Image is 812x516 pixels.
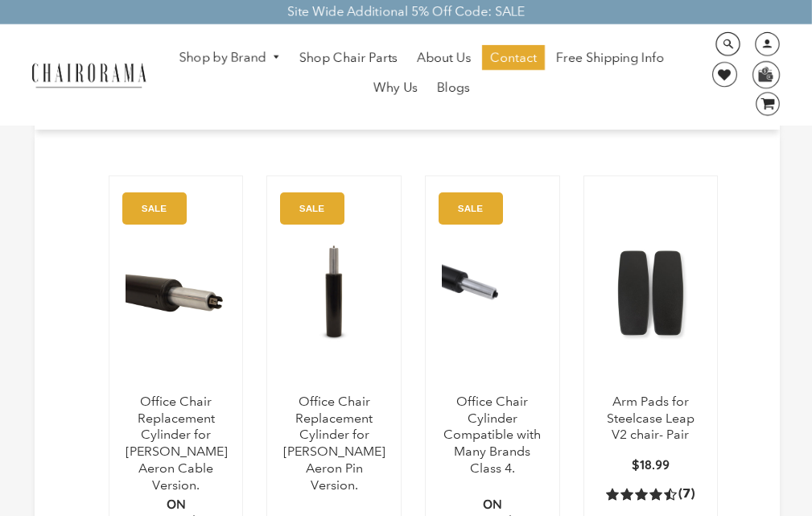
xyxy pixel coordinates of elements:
a: Contact [482,45,545,71]
span: About Us [417,50,471,67]
span: Free Shipping Info [556,50,664,67]
span: Contact [490,50,537,67]
a: Blogs [429,75,478,101]
a: Shop Chair Parts [291,45,406,71]
span: Why Us [373,80,418,97]
span: $18.99 [632,456,670,473]
a: Shop by Brand [171,46,289,71]
span: (7) [678,485,695,502]
img: chairorama [24,60,153,89]
a: Office Chair Replacement Cylinder for Herman Miller Aeron Cable Version. - chairorama Office Chai... [126,192,227,394]
nav: DesktopNavigation [162,45,682,105]
a: 4.4 rating (7 votes) [606,485,695,502]
span: Blogs [437,80,470,97]
a: Why Us [365,75,426,101]
img: Office Chair Replacement Cylinder for Herman Miller Aeron Pin Version. - chairorama [283,192,385,394]
a: Office Chair Cylinder Compatible with Many Brands Class 4. [443,394,541,476]
span: Shop Chair Parts [299,50,398,67]
a: Office Chair Cylinder Compatible with Many Brands Class 4. - chairorama Office Chair Cylinder Com... [442,192,543,394]
a: About Us [409,45,479,71]
a: Office Chair Replacement Cylinder for [PERSON_NAME] Aeron Cable Version. [126,394,228,493]
a: Arm Pads for Steelcase Leap V2 chair- Pair - chairorama Arm Pads for Steelcase Leap V2 chair- Pai... [600,192,702,394]
a: Arm Pads for Steelcase Leap V2 chair- Pair [607,394,695,443]
a: Office Chair Replacement Cylinder for [PERSON_NAME] Aeron Pin Version. [283,394,385,493]
img: Office Chair Replacement Cylinder for Herman Miller Aeron Cable Version. - chairorama [126,192,227,394]
text: SALE [142,203,167,213]
a: Free Shipping Info [548,45,672,71]
a: Office Chair Replacement Cylinder for Herman Miller Aeron Pin Version. - chairorama Office Chair ... [283,192,385,394]
img: WhatsApp_Image_2024-07-12_at_16.23.01.webp [753,62,778,86]
img: Arm Pads for Steelcase Leap V2 chair- Pair - chairorama [600,192,702,394]
img: Office Chair Cylinder Compatible with Many Brands Class 4. - chairorama [442,192,543,394]
text: SALE [458,203,483,213]
text: SALE [299,203,324,213]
